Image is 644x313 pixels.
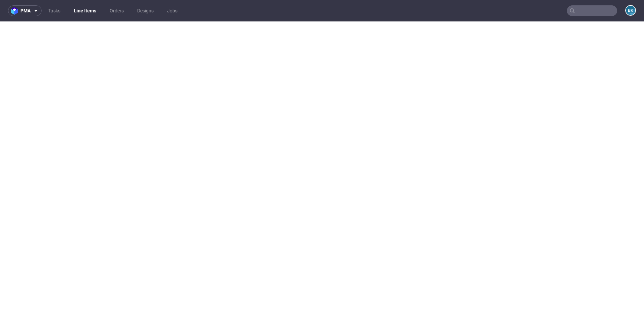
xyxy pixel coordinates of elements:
span: pma [20,8,31,13]
a: Designs [133,5,158,16]
img: logo [11,7,20,15]
a: Jobs [163,5,181,16]
a: Orders [106,5,128,16]
a: Tasks [44,5,64,16]
a: Line Items [70,5,100,16]
button: pma [8,5,42,16]
figcaption: BK [626,6,635,15]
